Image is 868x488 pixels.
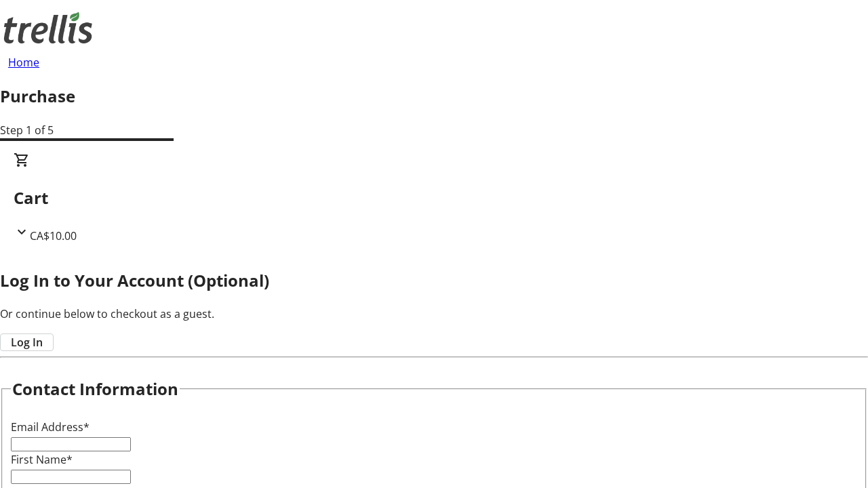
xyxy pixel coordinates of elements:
[30,228,77,243] span: CA$10.00
[12,377,178,401] h2: Contact Information
[11,420,90,434] label: Email Address*
[14,186,854,210] h2: Cart
[14,152,854,244] div: CartCA$10.00
[11,452,73,467] label: First Name*
[11,334,43,350] span: Log In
